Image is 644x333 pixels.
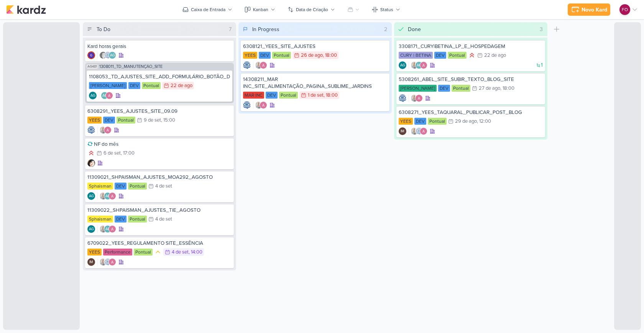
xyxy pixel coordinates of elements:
div: 26 de ago [301,53,323,58]
div: DEV [266,92,278,99]
div: MAR INC [243,92,264,99]
img: Lucimara Paz [87,159,95,167]
div: , 18:00 [323,53,337,58]
img: Iara Santos [411,127,418,135]
div: , 12:00 [477,119,491,124]
p: AG [400,64,405,68]
img: Alessandra Gomes [105,92,113,99]
img: Giulia Boschi [87,51,95,59]
div: CURY | BETINA [399,52,433,59]
p: AG [417,64,422,68]
div: YEES [87,117,102,124]
div: Criador(a): Caroline Traven De Andrade [87,126,95,134]
div: 5308261_ABEL_SITE_SUBIR_TEXTO_BLOG_SITE [399,76,543,83]
div: Prioridade Alta [468,51,476,59]
img: Caroline Traven De Andrade [104,258,112,266]
span: 1308011_TD_MANUTENÇÃO_SITE [99,64,163,69]
div: Criador(a): Caroline Traven De Andrade [243,101,251,109]
div: 4 de set [155,184,172,189]
div: Aline Gimenez Graciano [87,192,95,200]
div: Criador(a): Aline Gimenez Graciano [89,92,97,99]
img: Iara Santos [411,94,418,102]
button: Novo Kard [568,3,610,16]
span: 1 [541,63,543,68]
div: Colaboradores: Renata Brandão, Caroline Traven De Andrade, Aline Gimenez Graciano [97,51,116,59]
div: Colaboradores: Iara Santos, Alessandra Gomes [409,94,423,102]
div: Colaboradores: Iara Santos, Caroline Traven De Andrade, Alessandra Gomes [97,258,116,266]
img: Alessandra Gomes [260,61,267,69]
div: Pontual [272,52,291,59]
div: Prioridade Alta [87,149,95,157]
div: Performance [103,249,132,256]
div: Criador(a): Aline Gimenez Graciano [87,192,95,200]
div: 2 [381,25,390,33]
div: YEES [87,249,102,256]
div: Colaboradores: Iara Santos, Alessandra Gomes [253,101,267,109]
div: Criador(a): Lucimara Paz [87,159,95,167]
p: IM [89,260,93,264]
div: Aline Gimenez Graciano [399,61,406,69]
div: 22 de ago [484,53,506,58]
div: Pontual [128,183,147,190]
div: [PERSON_NAME] [89,82,127,89]
div: 6308121_YEES_SITE_AJUSTES [243,43,387,50]
p: AG [89,227,94,231]
div: , 18:00 [500,86,514,91]
img: Alessandra Gomes [415,94,423,102]
img: Alessandra Gomes [420,61,427,69]
div: YEES [243,52,257,59]
div: DEV [115,216,127,223]
img: Caroline Traven De Andrade [415,127,423,135]
div: 6308291_YEES_AJUSTES_SITE_09.09 [87,108,232,115]
div: Criador(a): Isabella Machado Guimarães [399,127,406,135]
div: Kard horas gerais [87,43,232,50]
div: Criador(a): Aline Gimenez Graciano [87,225,95,233]
div: 9 de set [144,118,161,123]
div: Aline Gimenez Graciano [104,192,112,200]
div: Pontual [279,92,298,99]
div: DEV [128,82,140,89]
div: 3 [537,25,546,33]
div: Criador(a): Aline Gimenez Graciano [399,61,406,69]
img: Iara Santos [255,61,263,69]
img: Iara Santos [99,192,107,200]
img: Alessandra Gomes [108,258,116,266]
div: Colaboradores: Iara Santos, Alessandra Gomes [97,126,112,134]
div: Sphaisman [87,216,113,223]
div: YEES [399,118,413,125]
div: Colaboradores: Aline Gimenez Graciano, Alessandra Gomes [99,92,113,99]
div: [PERSON_NAME] [399,85,437,92]
div: DEV [259,52,271,59]
div: 6 de set [103,151,121,156]
span: AG481 [87,64,98,69]
div: Pontual [142,82,161,89]
img: Caroline Traven De Andrade [243,101,251,109]
img: Alessandra Gomes [260,101,267,109]
img: Alessandra Gomes [108,225,116,233]
div: 29 de ago [455,119,477,124]
div: 6709022_YEES_REGULAMENTO SITE_ESSÊNCIA [87,240,232,247]
div: NF do mês [87,141,232,148]
div: Pontual [452,85,470,92]
div: Aline Gimenez Graciano [89,92,97,99]
div: 3308171_CURY|BETINA_LP_E_HOSPEDAGEM [399,43,543,50]
div: Criador(a): Caroline Traven De Andrade [243,61,251,69]
div: DEV [434,52,446,59]
div: 4 de set [172,250,189,255]
div: Aline Gimenez Graciano [87,225,95,233]
div: Pontual [448,52,467,59]
div: Pontual [428,118,447,125]
div: Aline Gimenez Graciano [101,92,108,99]
div: , 14:00 [189,250,202,255]
div: Aline Gimenez Graciano [104,225,112,233]
p: AG [105,195,110,198]
div: Isabella Machado Guimarães [87,258,95,266]
div: 7 [226,25,235,33]
div: 4 de set [155,217,172,222]
div: Criador(a): Caroline Traven De Andrade [399,94,406,102]
div: Pontual [134,249,153,256]
div: Fabio Oliveira [619,4,630,15]
div: 1 de set [308,93,324,98]
div: , 15:00 [161,118,175,123]
div: 14308211_MAR INC_SITE_ALIMENTAÇÃO_PAGINA_SUBLIME_JARDINS [243,76,387,90]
